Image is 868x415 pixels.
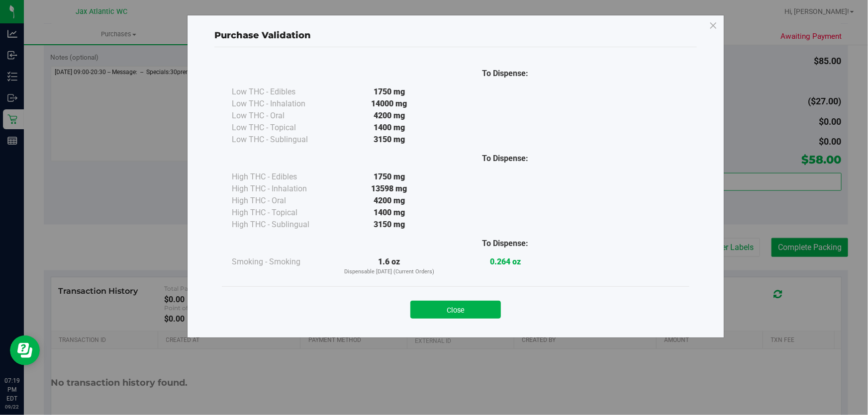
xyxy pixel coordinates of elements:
div: Low THC - Topical [232,122,331,134]
div: 3150 mg [331,219,447,231]
span: Purchase Validation [214,30,311,41]
button: Close [410,301,501,319]
div: High THC - Topical [232,207,331,219]
div: To Dispense: [447,153,563,165]
div: Low THC - Edibles [232,86,331,98]
div: 4200 mg [331,110,447,122]
div: Low THC - Inhalation [232,98,331,110]
div: 4200 mg [331,195,447,207]
div: 1750 mg [331,86,447,98]
div: 1.6 oz [331,256,447,276]
div: Low THC - Oral [232,110,331,122]
div: To Dispense: [447,238,563,249]
div: 14000 mg [331,98,447,110]
div: 3150 mg [331,134,447,146]
div: High THC - Sublingual [232,219,331,231]
iframe: Resource center [10,335,40,365]
div: Smoking - Smoking [232,256,331,268]
div: High THC - Oral [232,195,331,207]
div: High THC - Edibles [232,171,331,183]
div: Low THC - Sublingual [232,134,331,146]
div: To Dispense: [447,68,563,80]
div: 1400 mg [331,122,447,134]
div: High THC - Inhalation [232,183,331,195]
strong: 0.264 oz [490,257,521,266]
div: 1750 mg [331,171,447,183]
p: Dispensable [DATE] (Current Orders) [331,268,447,276]
div: 13598 mg [331,183,447,195]
div: 1400 mg [331,207,447,219]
